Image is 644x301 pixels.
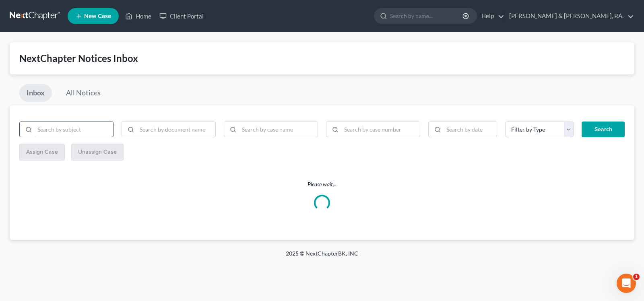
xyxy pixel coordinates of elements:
[617,274,636,293] iframe: Intercom live chat
[505,9,634,23] a: [PERSON_NAME] & [PERSON_NAME], P.A.
[633,274,640,280] span: 1
[444,122,497,137] input: Search by date
[19,84,52,102] a: Inbox
[155,9,208,23] a: Client Portal
[341,122,420,137] input: Search by case number
[477,9,504,23] a: Help
[84,13,111,19] span: New Case
[35,122,113,137] input: Search by subject
[239,122,318,137] input: Search by case name
[582,122,625,138] button: Search
[137,122,215,137] input: Search by document name
[390,8,464,23] input: Search by name...
[59,84,108,102] a: All Notices
[121,9,155,23] a: Home
[19,52,625,65] div: NextChapter Notices Inbox
[10,180,634,188] p: Please wait...
[93,249,551,264] div: 2025 © NextChapterBK, INC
